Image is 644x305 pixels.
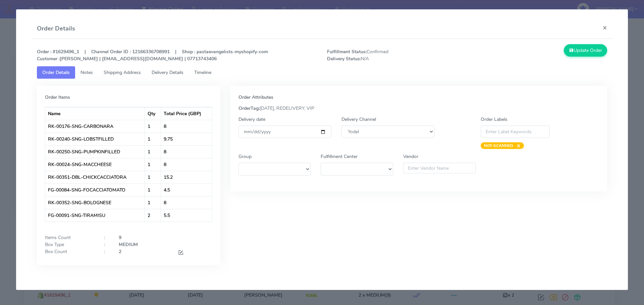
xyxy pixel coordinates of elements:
label: Order Labels [481,116,507,123]
strong: Delivery Status: [327,56,361,62]
strong: NOT-SCANNED [484,143,513,148]
strong: MEDIUM [119,241,138,248]
div: Items Count [40,234,99,241]
div: : [99,248,114,257]
td: 1 [145,171,161,183]
td: FG-00084-SNG-FOCACCIATOMATO [45,183,145,196]
td: RK-00250-SNG-PUMPKINFILLED [45,145,145,158]
td: 1 [145,133,161,145]
label: Group [238,153,252,160]
td: RK-00024-SNG-MACCHEESE [45,158,145,171]
div: Box Type [40,241,99,248]
strong: Order : #1629496_1 | Channel Order ID : 12166336708991 | Shop : pastaevangelists-myshopify-com [P... [37,49,268,62]
td: RK-00240-SNG-LOBSTFILLED [45,133,145,145]
span: Notes [80,69,93,76]
button: Update Order [564,44,607,57]
th: Qty [145,107,161,120]
td: 2 [145,209,161,222]
span: Shipping Address [104,69,141,76]
span: × [513,142,521,149]
td: 15.2 [161,171,212,183]
label: Delivery Channel [341,116,376,123]
span: Delivery Details [152,69,183,76]
strong: Customer : [37,56,60,62]
td: 1 [145,158,161,171]
th: Name [45,107,145,120]
strong: OrderTag: [238,105,260,111]
strong: Order Attributes [238,94,273,100]
div: : [99,234,114,241]
td: RK-00176-SNG-CARBONARA [45,120,145,133]
td: FG-00091-SNG-TIRAMISU [45,209,145,222]
label: Fulfillment Center [321,153,358,160]
th: Total Price (GBP) [161,107,212,120]
ul: Tabs [37,66,607,79]
td: 1 [145,183,161,196]
strong: Fulfillment Status: [327,49,367,55]
h4: Order Details [37,24,75,33]
td: RK-00351-DBL-CHICKCACCIATORA [45,171,145,183]
span: Confirmed N/A [322,48,467,62]
div: [DATE], REDELIVERY, VIP [233,105,604,112]
div: Box Count [40,248,99,257]
strong: 2 [119,248,121,255]
input: Enter Label Keywords [481,126,550,138]
input: Enter Vendor Name [403,163,476,173]
span: Timeline [194,69,211,76]
div: : [99,241,114,248]
td: 1 [145,145,161,158]
strong: Order Items [45,94,70,100]
label: Delivery date [238,116,265,123]
td: 8 [161,120,212,133]
td: 5.5 [161,209,212,222]
td: 8 [161,145,212,158]
td: 8 [161,158,212,171]
td: 8 [161,196,212,209]
span: Order Details [42,69,70,76]
td: RK-00352-SNG-BOLOGNESE [45,196,145,209]
td: 1 [145,196,161,209]
td: 1 [145,120,161,133]
td: 9.75 [161,133,212,145]
strong: 9 [119,234,121,241]
button: Close [597,19,612,36]
label: Vendor [403,153,418,160]
td: 4.5 [161,183,212,196]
